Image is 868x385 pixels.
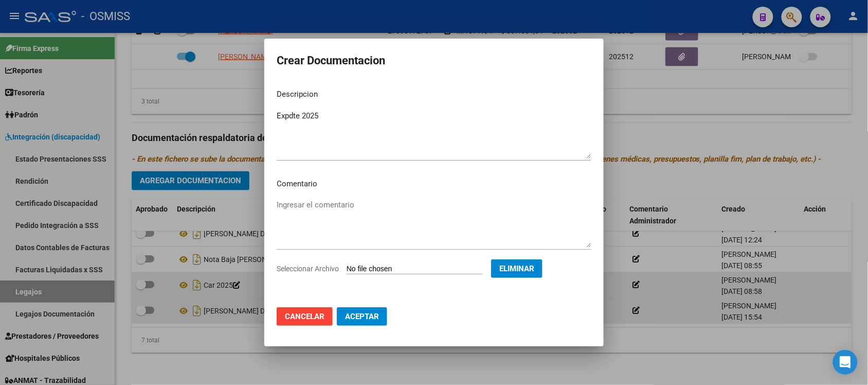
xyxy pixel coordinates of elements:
span: Seleccionar Archivo [277,265,339,273]
div: Open Intercom Messenger [833,350,858,375]
button: Aceptar [337,307,387,326]
button: Eliminar [491,259,542,278]
p: Comentario [277,178,591,190]
button: Cancelar [277,307,333,326]
h2: Crear Documentacion [277,51,591,71]
span: Cancelar [285,312,324,321]
span: Aceptar [345,312,379,321]
span: Eliminar [499,264,534,273]
p: Descripcion [277,89,591,100]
